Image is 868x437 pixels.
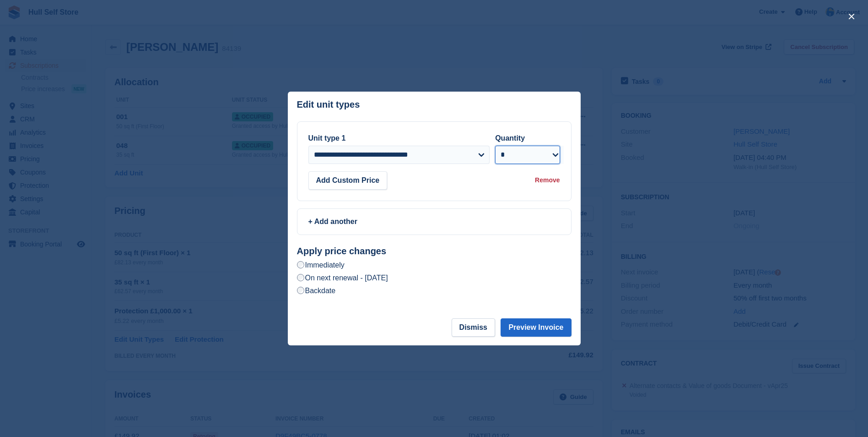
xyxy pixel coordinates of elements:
label: Backdate [297,286,336,295]
input: Immediately [297,261,304,268]
strong: Apply price changes [297,246,387,256]
label: On next renewal - [DATE] [297,273,388,283]
button: Add Custom Price [308,171,388,190]
input: Backdate [297,287,304,294]
div: Remove [535,175,560,185]
div: + Add another [308,216,560,227]
button: Dismiss [452,318,495,337]
label: Immediately [297,260,345,270]
a: + Add another [297,208,571,235]
button: Preview Invoice [501,318,571,337]
label: Unit type 1 [308,134,346,142]
button: close [844,9,859,24]
p: Edit unit types [297,99,360,110]
label: Quantity [495,134,525,142]
input: On next renewal - [DATE] [297,274,304,281]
